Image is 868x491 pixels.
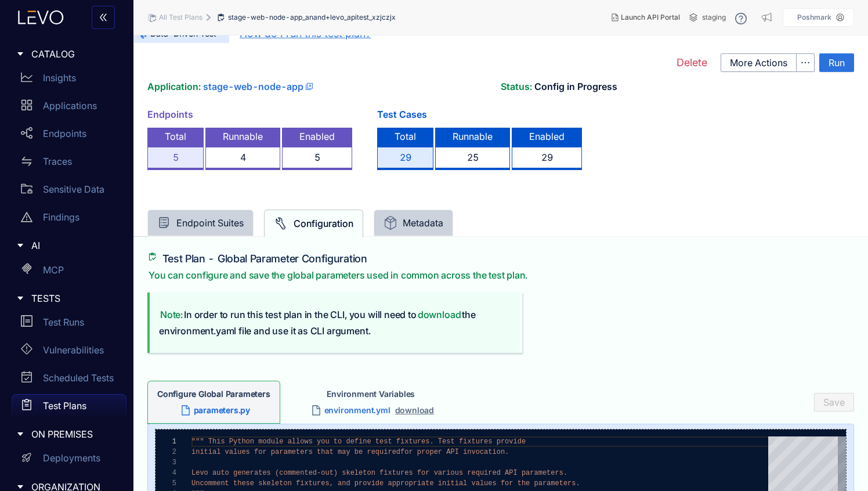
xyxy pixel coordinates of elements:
[435,147,510,170] div: 25
[155,457,176,468] div: 3
[16,294,24,302] span: caret-right
[43,317,84,327] p: Test Runs
[819,53,854,72] button: Run
[796,53,815,72] button: ellipsis
[308,403,434,417] div: environment.yml
[159,309,184,320] span: Note:
[147,147,204,170] div: 5
[377,128,433,147] div: Total
[43,184,104,194] p: Sensitive Data
[16,241,24,250] span: caret-right
[12,338,126,366] a: Vulnerabilities
[31,293,117,304] span: TESTS
[155,478,176,489] div: 5
[21,211,32,223] span: warning
[205,147,280,170] div: 4
[31,429,117,439] span: ON PREMISES
[157,216,244,230] div: Endpoint Suites
[147,109,193,120] label: Endpoints
[147,81,501,92] label: Application:
[203,81,313,92] a: stage-web-node-app
[31,49,117,59] span: CATALOG
[147,13,202,22] div: All Test Plans
[31,240,117,251] span: AI
[797,57,814,68] span: ellipsis
[12,66,126,94] a: Insights
[702,13,726,21] span: staging
[7,233,126,258] div: AI
[7,42,126,66] div: CATALOG
[43,128,86,139] p: Endpoints
[191,438,400,446] span: """ This Python module allows you to define test f
[43,453,100,463] p: Deployments
[7,286,126,311] div: TESTS
[377,147,433,170] div: 29
[191,479,400,488] span: Uncomment these skeleton fixtures, and provide app
[43,73,76,83] p: Insights
[191,436,192,447] textarea: Editor content;Press Alt+F1 for Accessibility Options.
[12,394,126,422] a: Test Plans
[532,81,617,92] span: Config in Progress
[274,216,353,230] div: Configuration
[16,50,24,58] span: caret-right
[512,147,582,170] div: 29
[12,122,126,150] a: Endpoints
[395,403,434,417] span: download
[282,147,352,170] div: 5
[829,57,845,68] span: Run
[400,479,580,488] span: ropriate initial values for the parameters.
[12,94,126,122] a: Applications
[621,13,680,21] span: Launch API Portal
[99,13,108,23] span: double-left
[501,81,854,92] label: Status:
[205,128,280,147] div: Runnable
[400,438,526,446] span: ixtures. Test fixtures provide
[43,265,64,275] p: MCP
[435,128,510,147] div: Runnable
[12,258,126,286] a: MCP
[12,311,126,338] a: Test Runs
[155,447,176,457] div: 2
[159,306,511,339] p: In order to run this test plan in the CLI, you will need to the environment.yaml file and use it ...
[602,8,689,27] button: Launch API Portal
[43,212,79,222] p: Findings
[43,373,114,383] p: Scheduled Tests
[43,100,97,111] p: Applications
[43,400,86,411] p: Test Plans
[400,448,509,456] span: for proper API invocation.
[16,430,24,438] span: caret-right
[814,393,854,411] button: Save
[282,128,352,147] div: Enabled
[157,387,270,401] span: Configure Global Parameters
[147,128,204,147] div: Total
[21,156,32,167] span: swap
[668,53,716,72] button: Delete
[7,422,126,446] div: ON PREMISES
[191,448,400,456] span: initial values for parameters that may be required
[92,6,115,29] button: double-left
[43,345,104,355] p: Vulnerabilities
[730,57,787,68] span: More Actions
[400,469,567,477] span: res for various required API parameters.
[677,57,707,69] span: Delete
[43,156,72,167] p: Traces
[512,128,582,147] div: Enabled
[155,468,176,478] div: 4
[157,403,270,417] div: parameters.py
[216,13,396,22] div: stage-web-node-app_anand+levo_apitest_xzjczjx
[797,13,831,21] p: Poshmark
[384,216,443,230] div: Metadata
[16,483,24,491] span: caret-right
[12,366,126,394] a: Scheduled Tests
[12,205,126,233] a: Findings
[12,150,126,178] a: Traces
[417,309,462,320] span: download
[147,267,854,283] p: You can configure and save the global parameters used in common across the test plan.
[12,447,126,475] a: Deployments
[162,251,367,267] h4: Test Plan - Global Parameter Configuration
[327,387,415,401] span: Environment Variables
[191,469,400,477] span: Levo auto generates (commented-out) skeleton fixtu
[721,53,797,72] button: More Actions
[377,109,427,120] label: Test Cases
[12,178,126,205] a: Sensitive Data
